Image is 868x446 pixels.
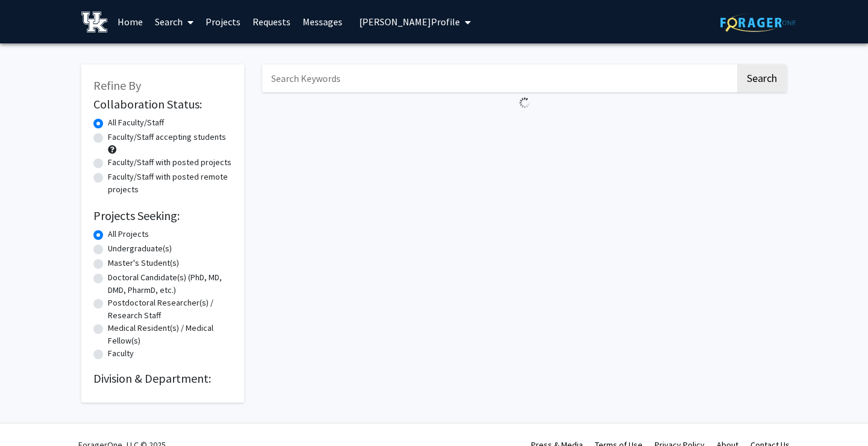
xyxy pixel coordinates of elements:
[108,257,179,269] label: Master's Student(s)
[108,347,134,360] label: Faculty
[108,322,232,347] label: Medical Resident(s) / Medical Fellow(s)
[200,1,247,43] a: Projects
[93,78,141,93] span: Refine By
[720,13,796,32] img: ForagerOne Logo
[108,242,172,255] label: Undergraduate(s)
[108,116,164,129] label: All Faculty/Staff
[108,156,231,169] label: Faculty/Staff with posted projects
[93,97,232,111] h2: Collaboration Status:
[297,1,348,43] a: Messages
[108,297,232,322] label: Postdoctoral Researcher(s) / Research Staff
[737,64,787,92] button: Search
[112,1,149,43] a: Home
[262,113,787,141] nav: Page navigation
[247,1,297,43] a: Requests
[359,16,460,28] span: [PERSON_NAME] Profile
[108,171,232,196] label: Faculty/Staff with posted remote projects
[108,271,232,297] label: Doctoral Candidate(s) (PhD, MD, DMD, PharmD, etc.)
[514,92,535,113] img: Loading
[93,371,232,386] h2: Division & Department:
[93,209,232,223] h2: Projects Seeking:
[81,11,107,33] img: University of Kentucky Logo
[108,228,149,240] label: All Projects
[262,64,735,92] input: Search Keywords
[149,1,200,43] a: Search
[108,131,226,143] label: Faculty/Staff accepting students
